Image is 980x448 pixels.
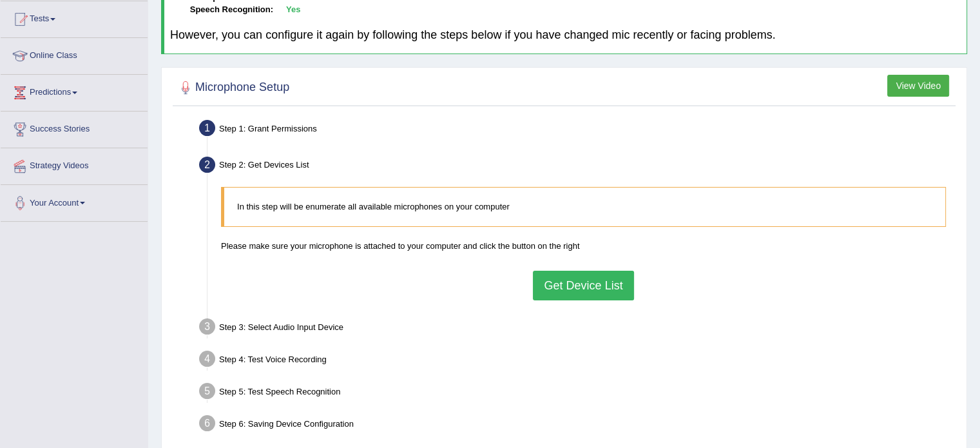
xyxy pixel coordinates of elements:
h2: Microphone Setup [176,78,289,97]
b: Yes [286,5,300,14]
div: Step 3: Select Audio Input Device [193,315,961,343]
a: Tests [1,1,148,34]
h4: However, you can configure it again by following the steps below if you have changed mic recently... [170,29,961,42]
p: Please make sure your microphone is attached to your computer and click the button on the right [221,240,946,252]
div: Step 2: Get Devices List [193,153,961,181]
blockquote: In this step will be enumerate all available microphones on your computer [221,187,946,226]
a: Strategy Videos [1,148,148,180]
button: View Video [887,75,949,97]
a: Predictions [1,75,148,107]
a: Success Stories [1,112,148,144]
div: Step 5: Test Speech Recognition [193,379,961,407]
div: Step 6: Saving Device Configuration [193,411,961,440]
a: Online Class [1,38,148,70]
a: Your Account [1,185,148,217]
div: Step 1: Grant Permissions [193,116,961,144]
div: Step 4: Test Voice Recording [193,347,961,375]
button: Get Device List [533,271,633,300]
dt: Speech Recognition: [170,4,273,16]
